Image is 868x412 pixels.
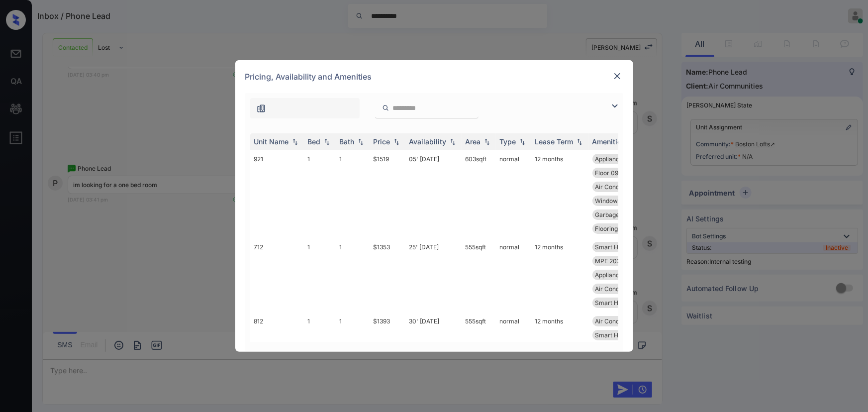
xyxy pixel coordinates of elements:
td: 25' [DATE] [405,238,462,312]
img: sorting [517,138,527,145]
div: Unit Name [254,137,289,146]
td: 1 [304,238,336,312]
img: icon-zuma [256,103,266,113]
div: Price [374,137,390,146]
span: Floor 09 [595,169,619,177]
td: 12 months [531,312,588,386]
img: sorting [290,138,300,145]
td: 1 [336,150,370,238]
div: Availability [409,137,447,146]
div: Lease Term [535,137,574,146]
td: $1393 [370,312,405,386]
td: 1 [336,238,370,312]
img: sorting [575,138,584,145]
span: Smart Home Door... [595,243,651,251]
td: 1 [336,312,370,386]
img: sorting [448,138,458,145]
td: $1519 [370,150,405,238]
div: Pricing, Availability and Amenities [235,60,633,93]
td: 921 [250,150,304,238]
img: close [612,71,622,81]
span: Air Conditioner [595,183,638,191]
td: normal [496,150,531,238]
div: Bed [308,137,321,146]
span: Appliances Stai... [595,155,643,163]
span: Air Conditioner [595,285,638,293]
td: 05' [DATE] [405,150,462,238]
img: sorting [391,138,401,145]
td: normal [496,238,531,312]
td: normal [496,312,531,386]
span: Flooring Wood 1... [595,225,644,232]
span: Air Conditioner [595,317,638,325]
span: Appliances Stai... [595,271,643,279]
td: 1 [304,312,336,386]
img: sorting [322,138,332,145]
span: Garbage disposa... [595,211,647,218]
span: Smart Home Ther... [595,331,650,339]
td: 12 months [531,150,588,238]
div: Amenities [592,137,626,146]
td: 12 months [531,238,588,312]
td: $1353 [370,238,405,312]
td: 712 [250,238,304,312]
td: 555 sqft [462,312,496,386]
div: Area [466,137,481,146]
div: Type [500,137,516,146]
td: 555 sqft [462,238,496,312]
img: icon-zuma [609,100,621,112]
td: 1 [304,150,336,238]
div: Bath [340,137,355,146]
img: icon-zuma [382,103,389,112]
img: sorting [356,138,366,145]
td: 30' [DATE] [405,312,462,386]
span: Smart Home Ther... [595,299,650,307]
span: MPE 2024 Laundr... [595,257,650,265]
span: Windows Arch [595,197,636,205]
td: 603 sqft [462,150,496,238]
td: 812 [250,312,304,386]
img: sorting [482,138,492,145]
